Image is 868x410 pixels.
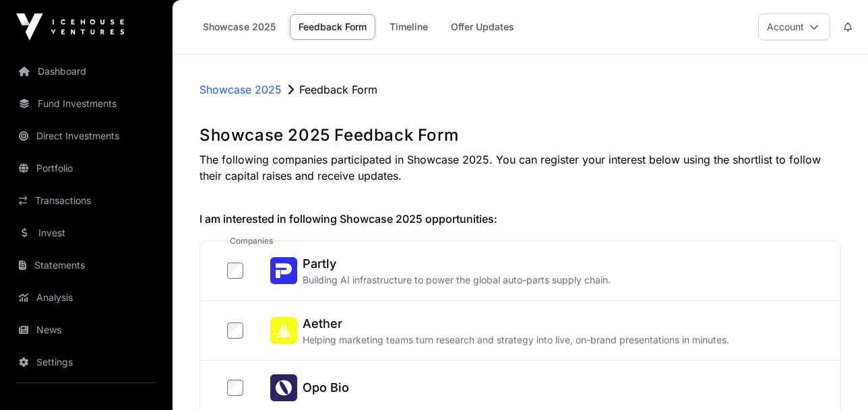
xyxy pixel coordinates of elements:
p: Building AI infrastructure to power the global auto-parts supply chain. [303,273,611,287]
a: Fund Investments [11,89,162,118]
a: Feedback Form [290,14,375,40]
a: Showcase 2025 [194,14,284,40]
a: Transactions [11,186,162,215]
h2: Opo Bio [303,378,349,397]
a: Offer Updates [442,14,523,40]
a: News [11,315,162,345]
h2: Partly [303,254,611,273]
input: Opo BioOpo Bio [227,380,243,396]
a: Settings [11,347,162,377]
input: AetherAetherHelping marketing teams turn research and strategy into live, on-brand presentations ... [227,322,243,339]
a: Analysis [11,283,162,312]
a: Invest [11,218,162,248]
h2: I am interested in following Showcase 2025 opportunities: [199,211,841,227]
a: Dashboard [11,57,162,86]
a: Direct Investments [11,121,162,151]
img: Opo Bio [270,374,297,401]
p: The following companies participated in Showcase 2025. You can register your interest below using... [199,151,841,184]
img: Partly [270,257,297,284]
img: Icehouse Ventures Logo [16,13,124,40]
p: Helping marketing teams turn research and strategy into live, on-brand presentations in minutes. [303,333,729,347]
p: Feedback Form [299,81,377,98]
button: Account [758,13,830,40]
a: Portfolio [11,153,162,183]
input: PartlyPartlyBuilding AI infrastructure to power the global auto-parts supply chain. [227,263,243,279]
h1: Showcase 2025 Feedback Form [199,125,841,146]
a: Timeline [381,14,437,40]
span: companies [227,236,276,246]
a: Statements [11,250,162,280]
iframe: Chat Widget [801,345,868,410]
img: Aether [270,317,297,344]
a: Showcase 2025 [199,81,282,98]
h2: Aether [303,314,729,333]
